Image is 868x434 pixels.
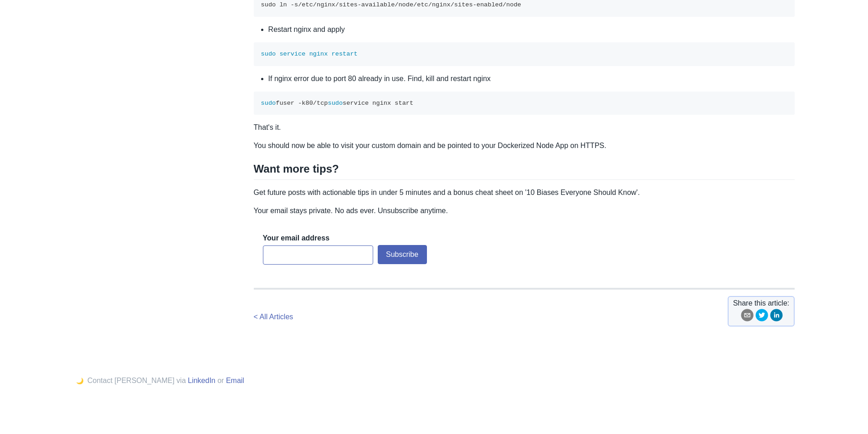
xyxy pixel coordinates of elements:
li: Restart nginx and apply [268,24,795,35]
button: 🌙 [73,377,87,385]
button: email [741,309,754,325]
span: or [217,377,224,384]
h2: Want more tips? [254,162,795,179]
button: Subscribe [378,245,427,264]
span: /etc/ [298,1,317,8]
p: Your email stays private. No ads ever. Unsubscribe anytime. [254,205,795,216]
label: Your email address [263,233,329,243]
span: sudo [261,100,276,107]
span: /etc/ [413,1,432,8]
span: /sites-available/ [335,1,399,8]
span: 80 [306,100,313,107]
p: You should now be able to visit your custom domain and be pointed to your Dockerized Node App on ... [254,140,795,151]
code: sudo ln -s nginx node nginx node [261,1,521,8]
p: Get future posts with actionable tips in under 5 minutes and a bonus cheat sheet on '10 Biases Ev... [254,187,795,198]
span: sudo service nginx restart [261,51,358,57]
button: linkedin [770,309,783,325]
a: Email [226,377,244,384]
a: < All Articles [254,313,293,321]
li: If nginx error due to port 80 already in use. Find, kill and restart nginx [268,73,795,84]
p: That's it. [254,122,795,133]
span: /sites-enabled/ [451,1,506,8]
span: Share this article: [733,298,790,309]
code: fuser -k /tcp service nginx start [261,100,414,107]
span: Contact [PERSON_NAME] via [87,377,186,384]
a: LinkedIn [188,377,216,384]
button: twitter [755,309,768,325]
span: sudo [328,100,343,107]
